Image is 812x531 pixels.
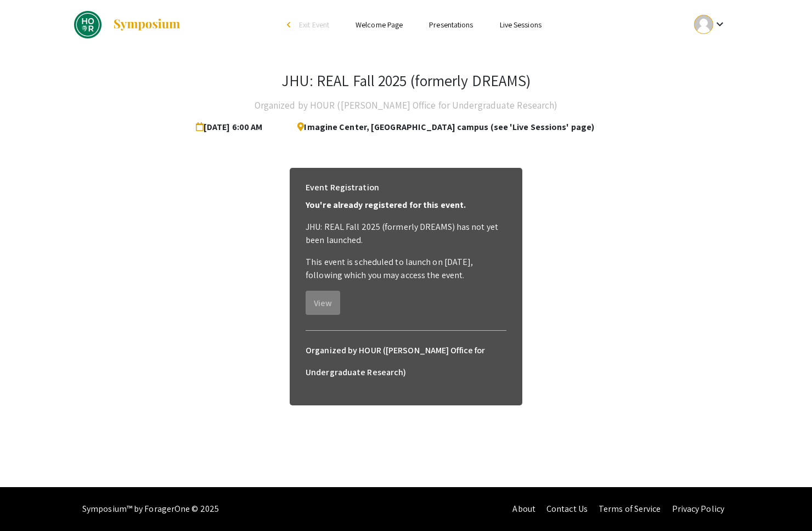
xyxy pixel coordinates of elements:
a: Welcome Page [356,20,403,30]
div: arrow_back_ios [287,21,294,28]
a: Contact Us [546,503,588,515]
div: Symposium™ by ForagerOne © 2025 [82,487,219,531]
p: JHU: REAL Fall 2025 (formerly DREAMS) has not yet been launched. [306,221,506,247]
span: [DATE] 6:00 AM [196,116,267,138]
button: Expand account dropdown [683,12,738,37]
img: JHU: REAL Fall 2025 (formerly DREAMS) [74,11,101,38]
button: View [306,291,340,315]
h6: Organized by HOUR ([PERSON_NAME] Office for Undergraduate Research) [306,340,506,383]
h4: Organized by HOUR ([PERSON_NAME] Office for Undergraduate Research) [255,94,558,116]
p: You're already registered for this event. [306,199,506,212]
h6: Event Registration [306,177,379,199]
span: Exit Event [299,20,329,30]
span: Imagine Center, [GEOGRAPHIC_DATA] campus (see 'Live Sessions' page) [289,116,594,138]
a: About [512,503,535,515]
a: JHU: REAL Fall 2025 (formerly DREAMS) [74,11,181,38]
h3: JHU: REAL Fall 2025 (formerly DREAMS) [281,71,531,90]
iframe: Chat [8,482,47,523]
a: Terms of Service [599,503,661,515]
p: This event is scheduled to launch on [DATE], following which you may access the event. [306,256,506,282]
mat-icon: Expand account dropdown [713,18,726,31]
a: Presentations [429,20,473,30]
img: Symposium by ForagerOne [112,18,181,31]
a: Privacy Policy [672,503,724,515]
a: Live Sessions [500,20,542,30]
